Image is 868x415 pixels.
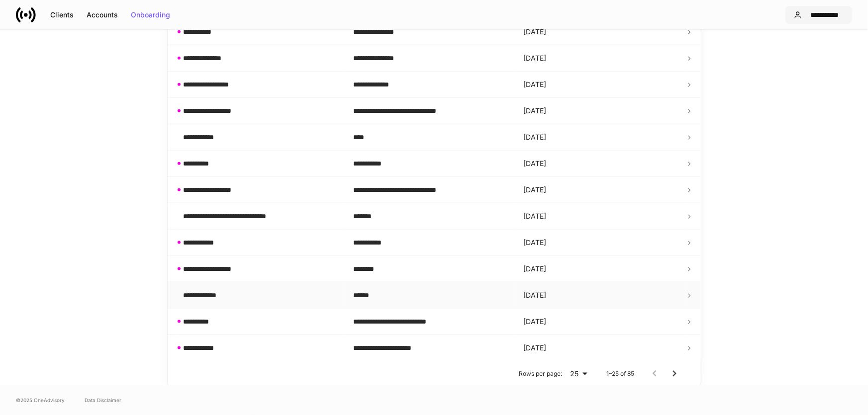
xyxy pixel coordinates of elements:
[515,19,685,45] td: [DATE]
[87,11,118,18] div: Accounts
[85,396,121,404] a: Data Disclaimer
[44,7,80,23] button: Clients
[515,309,685,335] td: [DATE]
[131,11,170,18] div: Onboarding
[515,151,685,177] td: [DATE]
[124,7,177,23] button: Onboarding
[607,370,635,378] p: 1–25 of 85
[515,124,685,151] td: [DATE]
[16,396,65,404] span: © 2025 OneAdvisory
[515,177,685,203] td: [DATE]
[515,335,685,361] td: [DATE]
[519,370,563,378] p: Rows per page:
[50,11,74,18] div: Clients
[515,230,685,256] td: [DATE]
[515,45,685,72] td: [DATE]
[80,7,124,23] button: Accounts
[567,369,591,379] div: 25
[515,72,685,98] td: [DATE]
[515,282,685,309] td: [DATE]
[665,364,684,384] button: Go to next page
[515,203,685,230] td: [DATE]
[515,256,685,282] td: [DATE]
[515,98,685,124] td: [DATE]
